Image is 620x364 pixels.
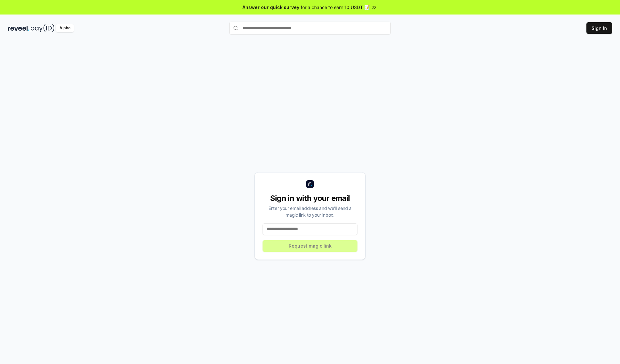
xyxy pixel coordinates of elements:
div: Sign in with your email [263,193,357,203]
button: Sign In [586,22,612,34]
img: reveel_dark [8,24,29,32]
div: Alpha [56,24,74,32]
span: for a chance to earn 10 USDT 📝 [301,4,370,11]
img: pay_id [31,24,55,32]
span: Answer our quick survey [243,4,299,11]
img: logo_small [306,180,314,188]
div: Enter your email address and we’ll send a magic link to your inbox. [263,205,357,218]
